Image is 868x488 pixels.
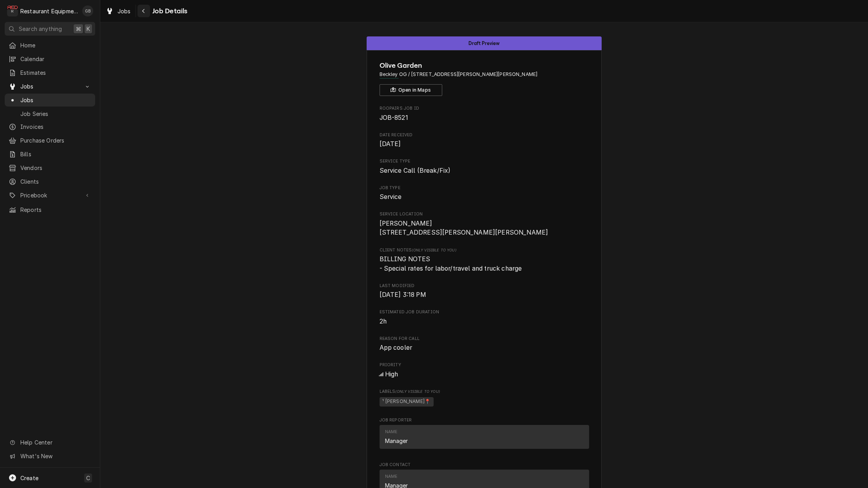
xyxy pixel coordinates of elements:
span: Estimated Job Duration [380,309,589,315]
span: App cooler [380,344,412,351]
div: Priority [380,362,589,379]
span: [PERSON_NAME] [STREET_ADDRESS][PERSON_NAME][PERSON_NAME] [380,220,548,237]
a: Calendar [5,52,95,65]
span: Invoices [20,123,91,131]
span: Help Center [20,438,90,446]
span: Search anything [19,25,62,33]
div: R [7,5,18,16]
span: Service Location [380,211,589,217]
span: Roopairs Job ID [380,113,589,123]
span: Date Received [380,139,589,149]
a: Bills [5,148,95,161]
span: [DATE] [380,140,401,148]
span: Job Details [150,6,188,16]
span: Job Contact [380,462,589,468]
span: Create [20,475,38,481]
span: Home [20,41,91,49]
div: Reason For Call [380,336,589,352]
div: Name [385,429,408,445]
div: Estimated Job Duration [380,309,589,326]
span: Client Notes [380,247,589,253]
div: Service Location [380,211,589,237]
span: Job Series [20,110,91,118]
span: [object Object] [380,396,589,408]
span: (Only Visible to You) [395,389,439,394]
span: Draft Preview [468,41,499,46]
a: Go to What's New [5,450,95,463]
div: [object Object] [380,389,589,408]
span: Job Type [380,185,589,191]
div: High [380,370,589,379]
a: Vendors [5,161,95,174]
span: Address [380,71,589,78]
span: Service Call (Break/Fix) [380,167,451,174]
span: Estimated Job Duration [380,317,589,326]
div: Restaurant Equipment Diagnostics [20,7,78,15]
button: Search anything⌘K [5,22,95,36]
span: [DATE] 3:18 PM [380,291,426,298]
span: Jobs [20,96,91,104]
span: Vendors [20,164,91,172]
span: ⌘ [76,25,81,33]
a: Estimates [5,66,95,79]
div: Status [367,36,602,50]
span: Service Location [380,219,589,237]
span: 2h [380,318,387,325]
div: Service Type [380,158,589,175]
div: [object Object] [380,247,589,273]
div: Name [385,474,398,480]
a: Jobs [5,94,95,107]
div: Last Modified [380,283,589,300]
a: Invoices [5,120,95,133]
div: Contact [380,425,589,449]
span: Reports [20,206,91,214]
span: Purchase Orders [20,136,91,145]
span: Job Reporter [380,417,589,423]
span: Date Received [380,132,589,138]
span: Pricebook [20,191,80,199]
a: Reports [5,203,95,216]
div: GB [82,5,93,16]
span: Last Modified [380,290,589,300]
a: Home [5,39,95,52]
span: [object Object] [380,255,589,273]
a: Purchase Orders [5,134,95,147]
span: Clients [20,177,91,186]
span: Calendar [20,55,91,63]
span: Job Type [380,192,589,202]
a: Clients [5,175,95,188]
span: Jobs [20,82,80,90]
span: Bills [20,150,91,158]
span: JOB-8521 [380,114,408,121]
span: Reason For Call [380,343,589,352]
a: Go to Pricebook [5,189,95,202]
span: Jobs [118,7,131,15]
span: What's New [20,452,90,460]
span: Service Type [380,166,589,175]
span: Last Modified [380,283,589,289]
span: Service Type [380,158,589,164]
div: Name [385,429,398,435]
div: Roopairs Job ID [380,105,589,122]
span: Service [380,193,402,201]
a: Jobs [103,5,134,18]
span: Priority [380,370,589,379]
a: Go to Help Center [5,436,95,449]
span: Name [380,60,589,71]
a: Go to Jobs [5,80,95,93]
span: ¹ [PERSON_NAME]📍 [380,397,434,407]
a: Job Series [5,107,95,120]
span: K [87,25,90,33]
div: Job Reporter List [380,425,589,452]
span: Priority [380,362,589,368]
div: Restaurant Equipment Diagnostics's Avatar [7,5,18,16]
div: Date Received [380,132,589,149]
div: Gary Beaver's Avatar [82,5,93,16]
span: BILLING NOTES - Special rates for labor/travel and truck charge [380,255,522,272]
span: (Only Visible to You) [412,248,456,252]
button: Open in Maps [380,84,442,96]
button: Navigate back [137,5,150,17]
div: Job Reporter [380,417,589,452]
span: Estimates [20,69,91,77]
span: Reason For Call [380,336,589,342]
